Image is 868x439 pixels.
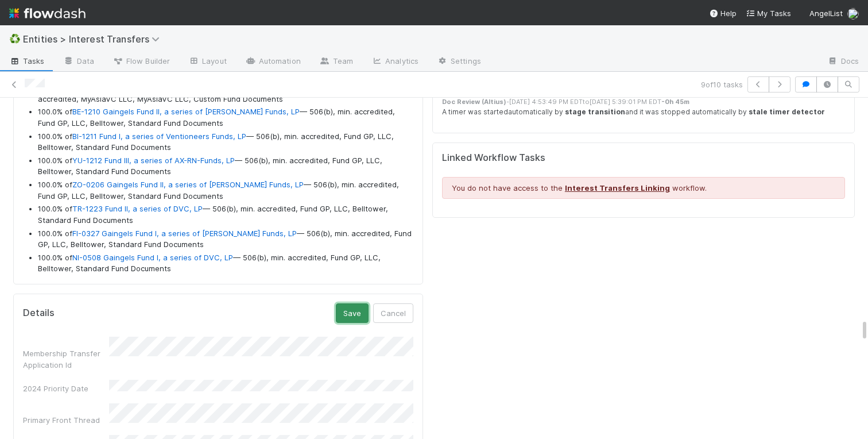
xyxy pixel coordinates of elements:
[310,53,362,71] a: Team
[336,303,369,323] button: Save
[23,307,55,319] h5: Details
[23,348,109,371] div: Membership Transfer Application Id
[9,34,21,44] span: ♻️
[442,98,506,106] strong: Doc Review (Altius)
[54,53,103,71] a: Data
[179,53,236,71] a: Layout
[72,107,300,116] a: BE-1210 Gaingels Fund II, a series of [PERSON_NAME] Funds, LP
[746,9,791,18] span: My Tasks
[23,414,109,426] div: Primary Front Thread
[38,106,413,129] li: 100.0% of — 506(b), min. accredited, Fund GP, LLC, Belltower, Standard Fund Documents
[72,132,246,141] a: BI-1211 Fund I, a series of Ventioneers Funds, LP
[38,228,413,251] li: 100.0% of — 506(b), min. accredited, Fund GP, LLC, Belltower, Standard Fund Documents
[236,53,310,71] a: Automation
[362,53,428,71] a: Analytics
[23,33,165,45] span: Entities > Interest Transfers
[661,98,689,106] strong: - 0h 45m
[442,152,845,164] h5: Linked Workflow Tasks
[746,7,791,19] a: My Tasks
[701,79,743,90] span: 9 of 10 tasks
[9,3,86,23] img: logo-inverted-e16ddd16eac7371096b0.svg
[442,97,845,107] div: - [DATE] 4:53:49 PM EDT to [DATE] 5:39:01 PM EDT
[373,303,413,323] button: Cancel
[38,203,413,226] li: 100.0% of — 506(b), min. accredited, Fund GP, LLC, Belltower, Standard Fund Documents
[442,107,845,117] div: A timer was started automatically by and it was stopped automatically by
[23,383,109,394] div: 2024 Priority Date
[38,131,413,153] li: 100.0% of — 506(b), min. accredited, Fund GP, LLC, Belltower, Standard Fund Documents
[442,177,845,199] div: You do not have access to the workflow.
[809,9,843,18] span: AngelList
[847,8,859,20] img: avatar_abca0ba5-4208-44dd-8897-90682736f166.png
[72,156,235,165] a: YU-1212 Fund III, a series of AX-RN-Funds, LP
[9,55,45,67] span: Tasks
[749,107,825,116] strong: stale timer detector
[72,253,233,262] a: NI-0508 Gaingels Fund I, a series of DVC, LP
[565,183,670,192] a: Interest Transfers Linking
[38,252,413,275] li: 100.0% of — 506(b), min. accredited, Fund GP, LLC, Belltower, Standard Fund Documents
[72,180,304,189] a: ZO-0206 Gaingels Fund II, a series of [PERSON_NAME] Funds, LP
[72,229,297,238] a: FI-0327 Gaingels Fund I, a series of [PERSON_NAME] Funds, LP
[113,55,170,67] span: Flow Builder
[818,53,868,71] a: Docs
[565,107,625,116] strong: stage transition
[72,204,203,213] a: TR-1223 Fund II, a series of DVC, LP
[428,53,490,71] a: Settings
[38,155,413,178] li: 100.0% of — 506(b), min. accredited, Fund GP, LLC, Belltower, Standard Fund Documents
[38,179,413,202] li: 100.0% of — 506(b), min. accredited, Fund GP, LLC, Belltower, Standard Fund Documents
[103,53,179,71] a: Flow Builder
[709,7,737,19] div: Help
